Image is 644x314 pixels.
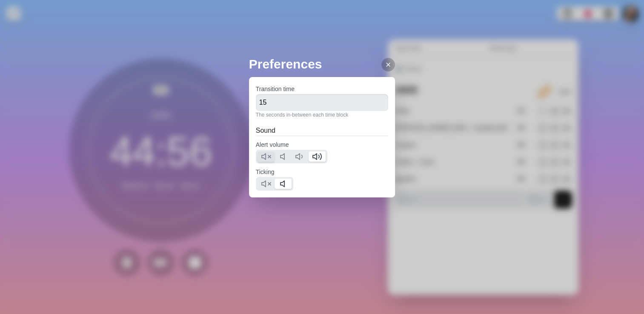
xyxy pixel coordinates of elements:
[256,168,275,175] label: Ticking
[256,141,289,148] label: Alert volume
[256,86,295,92] label: Transition time
[256,111,389,119] p: The seconds in-between each time block
[249,54,395,74] h2: Preferences
[256,126,389,136] h2: Sound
